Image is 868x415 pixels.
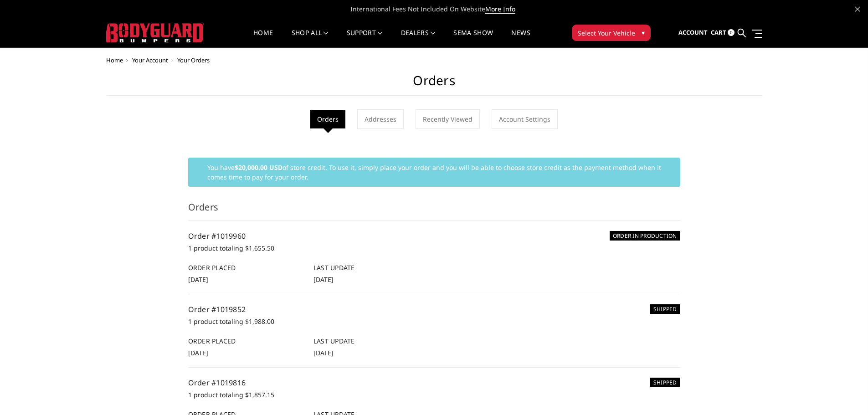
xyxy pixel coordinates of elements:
[610,231,680,241] h6: ORDER IN PRODUCTION
[235,163,282,172] strong: $20,000.00 USD
[188,348,208,357] span: [DATE]
[711,20,734,45] a: Cart 0
[253,30,273,47] a: Home
[357,109,404,129] a: Addresses
[188,243,680,254] p: 1 product totaling $1,655.50
[188,304,246,314] a: Order #1019852
[132,56,168,64] a: Your Account
[678,20,708,45] a: Account
[578,28,635,38] span: Select Your Vehicle
[313,275,334,284] span: [DATE]
[416,109,480,129] a: Recently Viewed
[313,263,429,272] h6: Last Update
[188,378,246,388] a: Order #1019816
[347,30,383,47] a: Support
[188,336,304,346] h6: Order Placed
[188,275,208,284] span: [DATE]
[485,5,515,14] a: More Info
[511,30,530,47] a: News
[106,23,204,42] img: BODYGUARD BUMPERS
[188,158,680,187] div: You have of store credit. To use it, simply place your order and you will be able to choose store...
[492,109,558,129] a: Account Settings
[310,110,345,128] li: Orders
[711,28,726,36] span: Cart
[188,200,680,221] h3: Orders
[642,28,645,37] span: ▾
[313,348,334,357] span: [DATE]
[188,263,304,272] h6: Order Placed
[453,30,493,47] a: SEMA Show
[650,378,680,387] h6: SHIPPED
[106,73,762,96] h1: Orders
[177,56,210,64] span: Your Orders
[678,28,708,36] span: Account
[106,56,123,64] a: Home
[188,389,680,400] p: 1 product totaling $1,857.15
[188,316,680,327] p: 1 product totaling $1,988.00
[313,336,429,346] h6: Last Update
[728,29,734,36] span: 0
[292,30,329,47] a: shop all
[188,231,246,241] a: Order #1019960
[572,25,651,41] button: Select Your Vehicle
[650,304,680,314] h6: SHIPPED
[401,30,436,47] a: Dealers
